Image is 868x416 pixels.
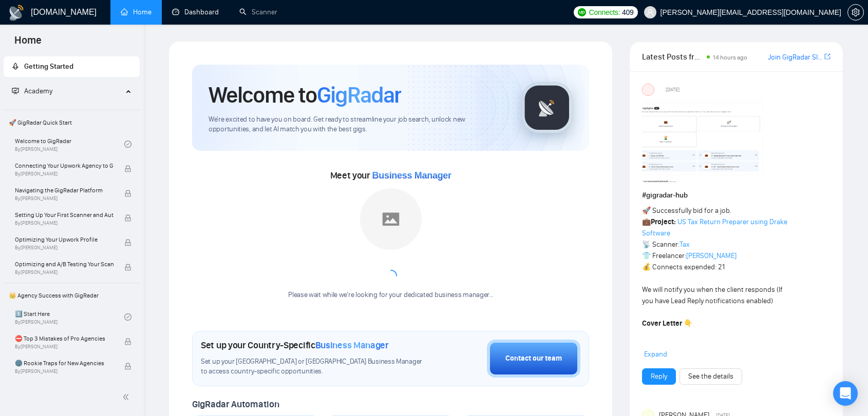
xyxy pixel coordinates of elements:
[124,363,131,370] span: lock
[642,50,703,63] span: Latest Posts from the GigRadar Community
[680,240,690,249] a: Tax
[15,171,114,177] span: By [PERSON_NAME]
[642,190,831,201] h1: # gigradar-hub
[847,4,864,21] button: setting
[124,338,131,345] span: lock
[713,54,747,61] span: 14 hours ago
[15,333,114,344] span: ⛔ Top 3 Mistakes of Pro Agencies
[282,290,499,300] div: Please wait while we're looking for your dedicated business manager...
[644,350,667,359] span: Expand
[15,210,114,220] span: Setting Up Your First Scanner and Auto-Bidder
[5,112,139,133] span: 🚀 GigRadar Quick Start
[666,85,680,94] span: [DATE]
[651,371,667,382] a: Reply
[124,190,131,197] span: lock
[824,52,831,62] a: export
[209,115,505,134] span: We're excited to have you on board. Get ready to streamline your job search, unlock new opportuni...
[4,56,140,77] li: Getting Started
[6,33,50,54] span: Home
[8,5,25,21] img: logo
[124,141,131,148] span: check-circle
[15,259,114,269] span: Optimizing and A/B Testing Your Scanner for Better Results
[12,63,19,70] span: rocket
[824,52,831,61] span: export
[768,52,822,63] a: Join GigRadar Slack Community
[372,170,451,181] span: Business Manager
[124,214,131,222] span: lock
[15,368,114,374] span: By [PERSON_NAME]
[5,285,139,306] span: 👑 Agency Success with GigRadar
[239,8,277,16] a: searchScanner
[15,234,114,245] span: Optimizing Your Upwork Profile
[121,8,152,16] a: homeHome
[24,62,73,71] span: Getting Started
[15,185,114,195] span: Navigating the GigRadar Platform
[15,161,114,171] span: Connecting Your Upwork Agency to GigRadar
[647,9,654,16] span: user
[505,353,562,364] div: Contact our team
[642,217,787,237] a: US Tax Return Preparer using Drake Software
[578,8,586,16] img: upwork-logo.png
[124,313,131,321] span: check-circle
[330,170,451,181] span: Meet your
[122,392,133,402] span: double-left
[192,399,279,410] span: GigRadar Automation
[12,87,52,95] span: Academy
[24,87,52,95] span: Academy
[201,340,389,351] h1: Set up your Country-Specific
[15,220,114,226] span: By [PERSON_NAME]
[201,357,429,377] span: Set up your [GEOGRAPHIC_DATA] or [GEOGRAPHIC_DATA] Business Manager to access country-specific op...
[315,340,389,351] span: Business Manager
[12,87,19,94] span: fund-projection-screen
[680,368,742,385] button: See the details
[521,82,573,133] img: gigradar-logo.png
[124,264,131,271] span: lock
[317,81,401,109] span: GigRadar
[209,81,401,109] h1: Welcome to
[360,188,422,250] img: placeholder.png
[686,251,737,260] a: [PERSON_NAME]
[15,133,124,155] a: Welcome to GigRadarBy[PERSON_NAME]
[642,100,765,182] img: F09354QB7SM-image.png
[15,344,114,350] span: By [PERSON_NAME]
[688,371,733,382] a: See the details
[642,319,692,328] strong: Cover Letter 👇
[833,381,858,406] div: Open Intercom Messenger
[172,8,219,16] a: dashboardDashboard
[589,7,620,18] span: Connects:
[15,358,114,368] span: 🌚 Rookie Traps for New Agencies
[15,269,114,275] span: By [PERSON_NAME]
[15,195,114,202] span: By [PERSON_NAME]
[15,306,124,328] a: 1️⃣ Start HereBy[PERSON_NAME]
[651,217,676,226] strong: Project:
[487,340,580,378] button: Contact our team
[124,165,131,172] span: lock
[15,245,114,251] span: By [PERSON_NAME]
[847,8,864,16] a: setting
[848,8,863,16] span: setting
[622,7,633,18] span: 409
[642,368,676,385] button: Reply
[124,239,131,246] span: lock
[384,269,397,283] span: loading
